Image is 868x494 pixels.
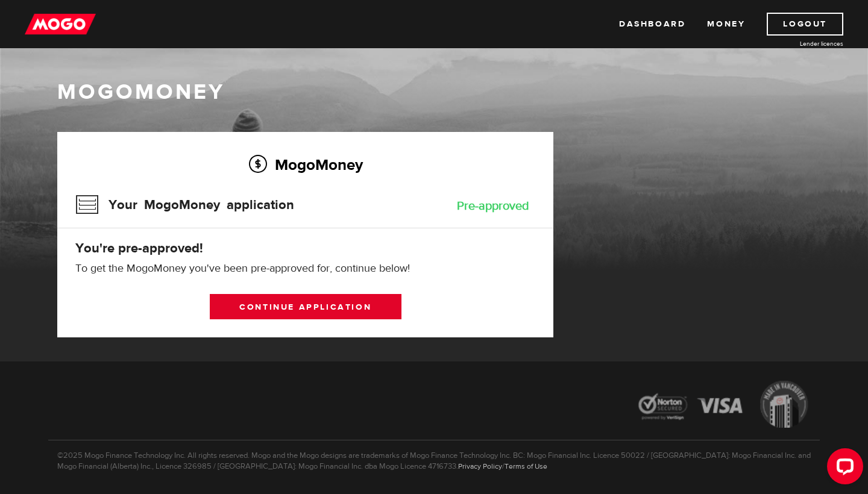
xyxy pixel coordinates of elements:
[75,189,294,220] h3: Your MogoMoney application
[457,200,529,212] div: Pre-approved
[210,294,401,319] a: Continue application
[75,152,535,177] h2: MogoMoney
[707,13,745,36] a: Money
[75,261,535,276] p: To get the MogoMoney you've been pre-approved for, continue below!
[619,13,685,36] a: Dashboard
[25,13,96,36] img: mogo_logo-11ee424be714fa7cbb0f0f49df9e16ec.png
[753,39,843,48] a: Lender licences
[57,80,811,105] h1: MogoMoney
[458,461,502,471] a: Privacy Policy
[75,240,535,257] h4: You're pre-approved!
[817,443,868,494] iframe: LiveChat chat widget
[767,13,843,36] a: Logout
[48,440,820,472] p: ©2025 Mogo Finance Technology Inc. All rights reserved. Mogo and the Mogo designs are trademarks ...
[505,461,547,471] a: Terms of Use
[627,372,820,440] img: legal-icons-92a2ffecb4d32d839781d1b4e4802d7b.png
